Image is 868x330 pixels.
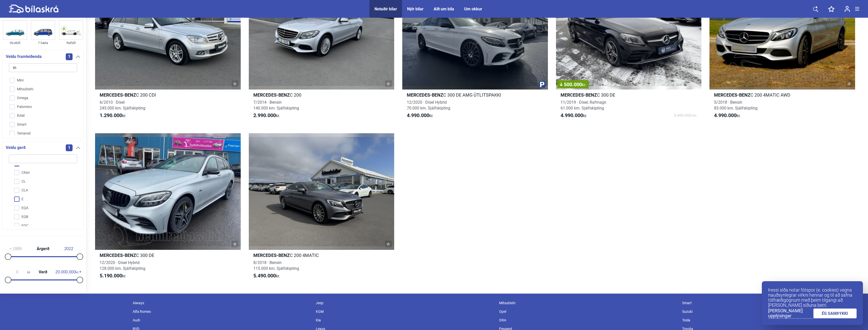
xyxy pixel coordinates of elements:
[582,82,586,87] span: kr.
[6,144,26,151] span: Veldu gerð
[539,81,545,88] img: parking.png
[313,299,497,307] div: Jeep
[36,293,50,297] span: Akstur
[714,113,741,119] span: kr.
[407,7,424,11] a: Nýir bílar
[714,100,758,111] span: 5/2018 · Bensín 83.000 km. Sjálfskipting
[53,293,79,298] span: km.
[59,40,83,46] div: Rafbíll
[313,307,497,316] div: KGM
[253,273,280,279] span: kr.
[680,307,863,316] div: Suzuki
[100,100,145,111] span: 6/2010 · Dísel 245.000 km. Sjálfskipting
[253,260,299,271] span: 8/2018 · Bensín 115.000 km. Sjálfskipting
[253,100,299,111] span: 7/2014 · Bensín 140.000 km. Sjálfskipting
[7,293,33,298] span: km.
[714,112,737,118] b: 4.990.000
[100,253,136,258] b: Mercedes-Benz
[100,273,126,279] span: kr.
[407,112,429,118] b: 4.990.000
[66,144,73,151] span: 1
[95,252,241,258] h2: C 300 DE
[407,100,450,111] span: 12/2020 · Dísel Hybrid 70.000 km. Sjálfskipting
[31,40,55,46] div: 7 Sæta
[407,113,433,119] span: kr.
[130,299,314,307] div: Aiways
[434,7,454,11] a: Allt um bíla
[95,92,241,98] h2: C 200 CDI
[560,82,586,87] span: 500.000
[561,112,583,118] b: 4.990.000
[813,309,857,318] a: ÉG SAMÞYKKI
[674,113,697,119] span: 5.490.000 kr.
[313,316,497,324] div: Kia
[100,92,136,98] b: Mercedes-Benz
[249,133,394,283] a: Mercedes-BenzC 200 4MATIC8/2018 · Bensín115.000 km. Sjálfskipting5.490.000kr.
[66,53,73,60] span: 1
[561,92,597,98] b: Mercedes-Benz
[253,92,290,98] b: Mercedes-Benz
[253,112,276,118] b: 2.990.000
[7,270,31,274] span: kr.
[402,92,548,98] h2: C 300 DE AMG ÚTLITSPAKKI
[680,316,863,324] div: Tesla
[253,113,280,119] span: kr.
[249,92,394,98] h2: C 200
[464,7,482,11] a: Um okkur
[497,299,680,307] div: Mitsubishi
[253,253,290,258] b: Mercedes-Benz
[130,307,314,316] div: Alfa Romeo
[374,7,397,11] a: Notaðir bílar
[497,316,680,324] div: ORA
[6,53,42,60] span: Veldu framleiðenda
[844,6,850,12] img: user-login.svg
[768,308,813,319] a: [PERSON_NAME] upplýsingar
[37,270,49,274] span: Verð
[556,92,702,98] h2: C 300 DE
[714,92,750,98] b: Mercedes-Benz
[100,113,126,119] span: kr.
[680,299,863,307] div: Smart
[100,112,122,118] b: 1.290.000
[35,247,51,251] span: Árgerð
[130,316,314,324] div: Audi
[497,307,680,316] div: Opel
[3,40,27,46] div: Skutbíll
[100,273,122,279] b: 5.190.000
[100,260,145,271] span: 12/2020 · Dísel Hybrid 128.000 km. Sjálfskipting
[561,100,606,111] span: 11/2019 · Dísel, Rafmagn 61.000 km. Sjálfskipting
[55,270,79,274] span: kr.
[253,273,276,279] b: 5.490.000
[768,288,857,308] p: Þessi síða notar fótspor (e. cookies) vegna nauðsynlegrar virkni hennar og til að safna tölfræðig...
[407,92,443,98] b: Mercedes-Benz
[561,113,587,119] span: kr.
[249,252,394,258] h2: C 200 4MATIC
[95,133,241,283] a: Mercedes-BenzC 300 DE12/2020 · Dísel Hybrid128.000 km. Sjálfskipting5.190.000kr.
[709,92,855,98] h2: C 200 4MATIC AWD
